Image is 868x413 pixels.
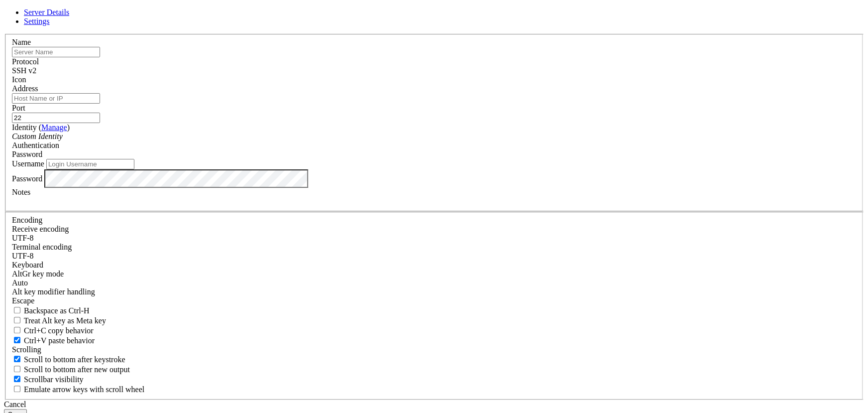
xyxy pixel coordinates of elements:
span: Password [12,150,42,158]
span: UTF-8 [12,234,34,242]
label: The default terminal encoding. ISO-2022 enables character map translations (like graphics maps). ... [12,243,72,251]
label: Icon [12,75,26,84]
input: Host Name or IP [12,93,100,104]
span: Scroll to bottom after keystroke [24,355,125,364]
label: Address [12,84,38,93]
div: Cancel [4,400,864,409]
div: Auto [12,278,856,287]
label: Controls how the Alt key is handled. Escape: Send an ESC prefix. 8-Bit: Add 128 to the typed char... [12,287,95,296]
label: Name [12,38,31,46]
label: Protocol [12,57,39,66]
a: Settings [24,17,50,25]
label: Whether the Alt key acts as a Meta key or as a distinct Alt key. [12,316,106,325]
span: Ctrl+V paste behavior [24,336,95,345]
div: Password [12,150,856,159]
div: UTF-8 [12,252,856,261]
label: Whether to scroll to the bottom on any keystroke. [12,355,125,364]
label: When using the alternative screen buffer, and DECCKM (Application Cursor Keys) is active, mouse w... [12,385,144,394]
a: Server Details [24,8,69,16]
label: Scrolling [12,345,41,354]
span: Backspace as Ctrl-H [24,306,90,315]
label: Authentication [12,141,59,149]
label: If true, the backspace should send BS ('\x08', aka ^H). Otherwise the backspace key should send '... [12,306,90,315]
label: The vertical scrollbar mode. [12,375,84,384]
label: Encoding [12,216,42,224]
span: Ctrl+C copy behavior [24,326,94,335]
label: Set the expected encoding for data received from the host. If the encodings do not match, visual ... [12,270,64,278]
input: Ctrl+C copy behavior [14,327,20,333]
div: UTF-8 [12,234,856,243]
div: SSH v2 [12,66,856,75]
input: Backspace as Ctrl-H [14,307,20,313]
input: Login Username [46,159,134,169]
input: Emulate arrow keys with scroll wheel [14,386,20,392]
span: Emulate arrow keys with scroll wheel [24,385,144,394]
span: UTF-8 [12,252,34,260]
input: Scroll to bottom after new output [14,366,20,372]
label: Username [12,159,44,168]
label: Ctrl-C copies if true, send ^C to host if false. Ctrl-Shift-C sends ^C to host if true, copies if... [12,326,94,335]
input: Ctrl+V paste behavior [14,337,20,343]
input: Scroll to bottom after keystroke [14,356,20,362]
label: Port [12,104,25,112]
input: Server Name [12,47,100,57]
span: SSH v2 [12,66,36,75]
i: Custom Identity [12,132,63,140]
label: Set the expected encoding for data received from the host. If the encodings do not match, visual ... [12,225,69,233]
span: Auto [12,278,28,287]
input: Scrollbar visibility [14,376,20,382]
span: Treat Alt key as Meta key [24,316,106,325]
input: Port Number [12,113,100,123]
div: Escape [12,296,856,305]
input: Treat Alt key as Meta key [14,317,20,323]
label: Identity [12,123,70,132]
span: ( ) [39,123,70,132]
label: Ctrl+V pastes if true, sends ^V to host if false. Ctrl+Shift+V sends ^V to host if true, pastes i... [12,336,95,345]
label: Notes [12,188,30,196]
span: Scroll to bottom after new output [24,365,130,374]
label: Scroll to bottom after new output. [12,365,130,374]
div: Custom Identity [12,132,856,141]
label: Keyboard [12,261,43,269]
a: Manage [41,123,67,132]
span: Escape [12,296,34,305]
label: Password [12,174,42,182]
span: Scrollbar visibility [24,375,84,384]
